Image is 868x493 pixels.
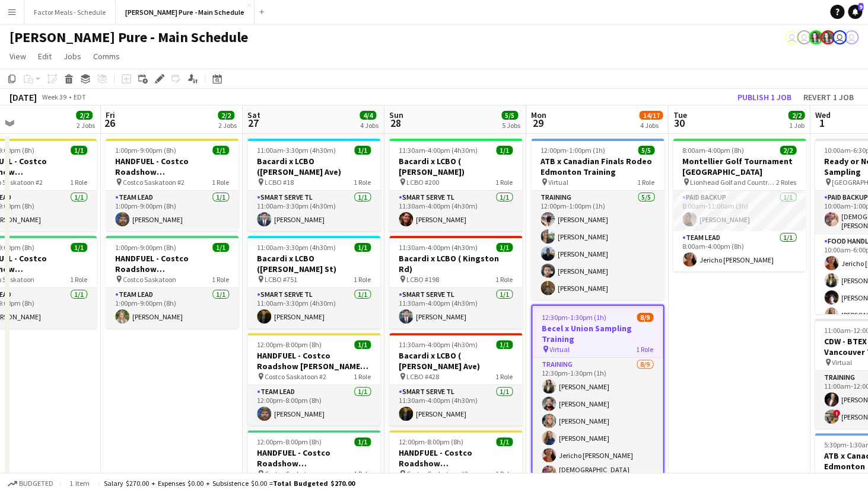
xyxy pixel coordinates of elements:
[496,243,513,252] span: 1/1
[406,178,439,187] span: LCBO #200
[212,275,229,284] span: 1 Role
[673,156,806,177] h3: Montellier Golf Tournament [GEOGRAPHIC_DATA]
[858,3,863,11] span: 9
[77,121,95,130] div: 2 Jobs
[115,243,176,252] span: 1:00pm-9:00pm (8h)
[690,178,776,187] span: Lionhead Golf and Country Golf
[389,350,522,372] h3: Bacardi x LCBO ( [PERSON_NAME] Ave)
[389,236,522,328] app-job-card: 11:30am-4:00pm (4h30m)1/1Bacardi x LCBO ( Kingston Rd) LCBO #1981 RoleSmart Serve TL1/111:30am-4:...
[389,288,522,328] app-card-role: Smart Serve TL1/111:30am-4:00pm (4h30m)[PERSON_NAME]
[638,146,654,155] span: 5/5
[799,89,859,105] button: Revert 1 job
[531,305,664,480] app-job-card: 12:30pm-1:30pm (1h)8/9Becel x Union Sampling Training Virtual1 RoleTraining8/912:30pm-1:30pm (1h)...
[531,110,546,120] span: Mon
[247,333,380,425] app-job-card: 12:00pm-8:00pm (8h)1/1HANDFUEL - Costco Roadshow [PERSON_NAME], [GEOGRAPHIC_DATA] Costco Saskatoo...
[33,49,56,64] a: Edit
[389,191,522,231] app-card-role: Smart Serve TL1/111:30am-4:00pm (4h30m)[PERSON_NAME]
[59,49,86,64] a: Jobs
[832,358,852,367] span: Virtual
[406,372,439,381] span: LCBO #428
[38,51,52,62] span: Edit
[549,345,570,354] span: Virtual
[76,111,93,120] span: 2/2
[495,178,513,187] span: 1 Role
[495,469,513,478] span: 1 Role
[354,178,371,187] span: 1 Role
[502,121,520,130] div: 5 Jobs
[821,30,835,44] app-user-avatar: Ashleigh Rains
[531,156,664,177] h3: ATB x Canadian Finals Rodeo Edmonton Training
[247,139,380,231] app-job-card: 11:00am-3:30pm (4h30m)1/1Bacardi x LCBO ([PERSON_NAME] Ave) LCBO #181 RoleSmart Serve TL1/111:00a...
[531,139,664,300] div: 12:00pm-1:00pm (1h)5/5ATB x Canadian Finals Rodeo Edmonton Training Virtual1 RoleTraining5/512:00...
[257,243,336,252] span: 11:00am-3:30pm (4h30m)
[104,479,355,488] div: Salary $270.00 + Expenses $0.00 + Subsistence $0.00 =
[247,350,380,372] h3: HANDFUEL - Costco Roadshow [PERSON_NAME], [GEOGRAPHIC_DATA]
[399,437,463,446] span: 12:00pm-8:00pm (8h)
[247,447,380,469] h3: HANDFUEL - Costco Roadshow [GEOGRAPHIC_DATA], [GEOGRAPHIC_DATA]
[354,340,371,349] span: 1/1
[640,121,662,130] div: 4 Jobs
[212,243,229,252] span: 1/1
[406,275,439,284] span: LCBO #198
[788,121,804,130] div: 1 Job
[531,191,664,300] app-card-role: Training5/512:00pm-1:00pm (1h)[PERSON_NAME][PERSON_NAME][PERSON_NAME][PERSON_NAME][PERSON_NAME]
[247,253,380,274] h3: Bacardi x LCBO ([PERSON_NAME] St)
[257,146,336,155] span: 11:00am-3:30pm (4h30m)
[354,275,371,284] span: 1 Role
[495,275,513,284] span: 1 Role
[6,477,55,490] button: Budgeted
[212,178,229,187] span: 1 Role
[19,479,53,488] span: Budgeted
[636,345,653,354] span: 1 Role
[833,409,840,417] span: !
[247,110,260,120] span: Sat
[389,385,522,425] app-card-role: Smart Serve TL1/111:30am-4:00pm (4h30m)[PERSON_NAME]
[246,116,260,130] span: 27
[496,146,513,155] span: 1/1
[9,51,26,62] span: View
[354,243,371,252] span: 1/1
[496,340,513,349] span: 1/1
[354,146,371,155] span: 1/1
[247,236,380,328] app-job-card: 11:00am-3:30pm (4h30m)1/1Bacardi x LCBO ([PERSON_NAME] St) LCBO #7511 RoleSmart Serve TL1/111:00a...
[813,116,830,130] span: 1
[5,49,31,64] a: View
[106,253,239,274] h3: HANDFUEL - Costco Roadshow [GEOGRAPHIC_DATA], [GEOGRAPHIC_DATA]
[265,372,326,381] span: Costco Saskatoon #2
[247,385,380,425] app-card-role: Team Lead1/112:00pm-8:00pm (8h)[PERSON_NAME]
[673,191,806,231] app-card-role: Paid Backup1/18:00am-11:00am (3h)[PERSON_NAME]
[218,111,234,120] span: 2/2
[532,323,663,344] h3: Becel x Union Sampling Training
[257,437,322,446] span: 12:00pm-8:00pm (8h)
[104,116,115,130] span: 26
[529,116,546,130] span: 29
[106,156,239,177] h3: HANDFUEL - Costco Roadshow [GEOGRAPHIC_DATA], [GEOGRAPHIC_DATA]
[815,110,830,120] span: Wed
[389,139,522,231] app-job-card: 11:30am-4:00pm (4h30m)1/1Bacardi x LCBO ( [PERSON_NAME]) LCBO #2001 RoleSmart Serve TL1/111:30am-...
[548,178,568,187] span: Virtual
[106,139,239,231] div: 1:00pm-9:00pm (8h)1/1HANDFUEL - Costco Roadshow [GEOGRAPHIC_DATA], [GEOGRAPHIC_DATA] Costco Saska...
[780,146,796,155] span: 2/2
[70,178,87,187] span: 1 Role
[265,178,294,187] span: LCBO #18
[24,1,116,24] button: Factor Meals - Schedule
[93,51,120,62] span: Comms
[71,146,87,155] span: 1/1
[387,116,403,130] span: 28
[88,49,125,64] a: Comms
[123,275,176,284] span: Costco Saskatoon
[106,110,115,120] span: Fri
[673,139,806,271] app-job-card: 8:00am-4:00pm (8h)2/2Montellier Golf Tournament [GEOGRAPHIC_DATA] Lionhead Golf and Country Golf2...
[39,92,69,101] span: Week 39
[389,253,522,274] h3: Bacardi x LCBO ( Kingston Rd)
[115,146,176,155] span: 1:00pm-9:00pm (8h)
[389,156,522,177] h3: Bacardi x LCBO ( [PERSON_NAME])
[733,89,796,105] button: Publish 1 job
[106,236,239,328] div: 1:00pm-9:00pm (8h)1/1HANDFUEL - Costco Roadshow [GEOGRAPHIC_DATA], [GEOGRAPHIC_DATA] Costco Saska...
[399,146,478,155] span: 11:30am-4:00pm (4h30m)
